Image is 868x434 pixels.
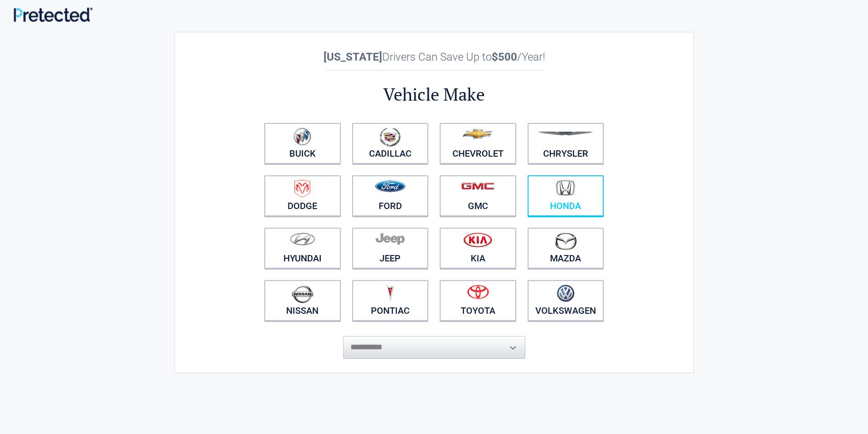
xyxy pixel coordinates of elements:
[385,285,395,302] img: pontiac
[264,175,341,216] a: Dodge
[293,128,311,146] img: buick
[528,228,604,269] a: Mazda
[352,123,429,164] a: Cadillac
[290,232,315,245] img: hyundai
[264,280,341,321] a: Nissan
[324,51,382,63] b: [US_STATE]
[557,285,575,302] img: volkswagen
[259,83,610,106] h2: Vehicle Make
[380,128,401,147] img: cadillac
[440,280,516,321] a: Toyota
[461,182,494,190] img: gmc
[264,123,341,164] a: Buick
[259,51,610,63] h2: Drivers Can Save Up to /Year
[554,232,577,250] img: mazda
[556,180,575,196] img: honda
[292,285,313,303] img: nissan
[467,285,489,299] img: toyota
[440,175,516,216] a: GMC
[440,228,516,269] a: Kia
[440,123,516,164] a: Chevrolet
[352,280,429,321] a: Pontiac
[528,280,604,321] a: Volkswagen
[375,180,406,192] img: ford
[294,180,310,198] img: dodge
[492,51,517,63] b: $500
[375,232,405,245] img: jeep
[528,175,604,216] a: Honda
[264,228,341,269] a: Hyundai
[14,7,92,21] img: Main Logo
[462,129,493,139] img: chevrolet
[352,175,429,216] a: Ford
[538,132,593,136] img: chrysler
[528,123,604,164] a: Chrysler
[463,232,492,247] img: kia
[352,228,429,269] a: Jeep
